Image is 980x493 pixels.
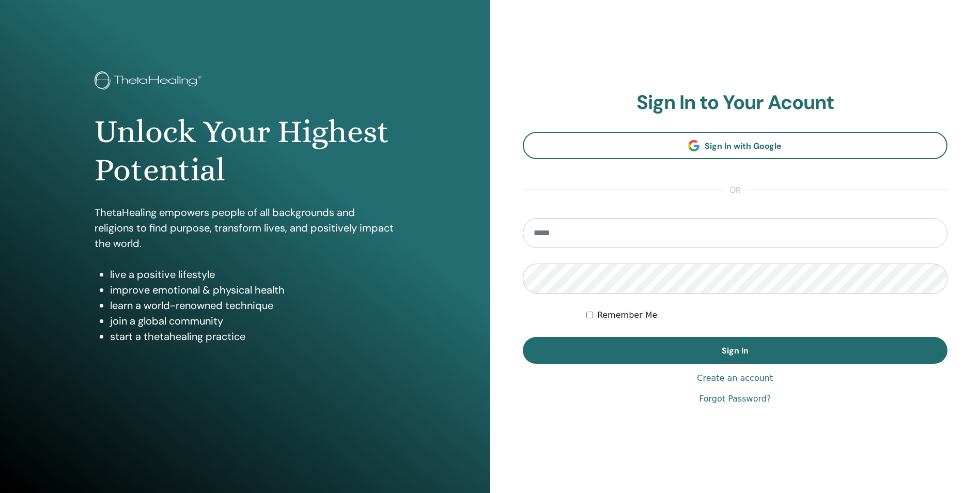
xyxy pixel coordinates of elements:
[523,132,948,159] a: Sign In with Google
[697,372,773,384] a: Create an account
[586,309,947,321] div: Keep me authenticated indefinitely or until I manually logout
[110,267,395,282] li: live a positive lifestyle
[110,329,395,344] li: start a thetahealing practice
[110,313,395,329] li: join a global community
[95,205,395,251] p: ThetaHealing empowers people of all backgrounds and religions to find purpose, transform lives, a...
[722,345,749,356] span: Sign In
[597,309,658,321] label: Remember Me
[724,184,746,196] span: or
[523,91,948,115] h2: Sign In to Your Acount
[110,298,395,313] li: learn a world-renowned technique
[110,282,395,298] li: improve emotional & physical health
[699,393,771,405] a: Forgot Password?
[705,141,782,151] span: Sign In with Google
[523,337,948,364] button: Sign In
[95,113,395,190] h1: Unlock Your Highest Potential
